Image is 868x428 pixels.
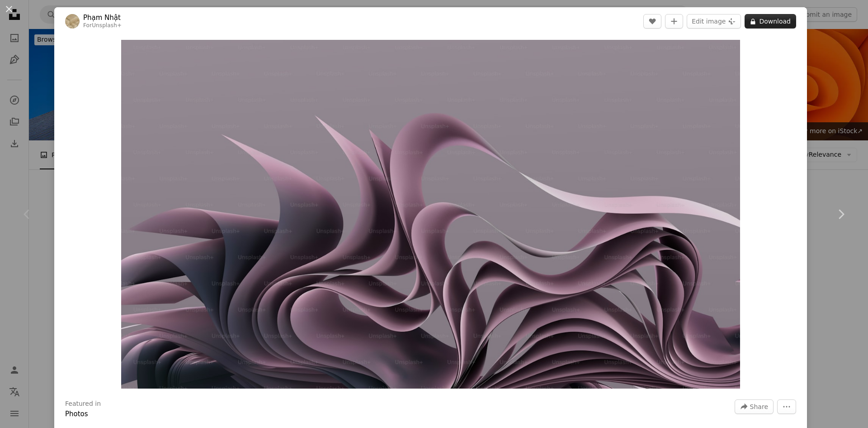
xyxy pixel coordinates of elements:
button: Add to Collection [665,14,683,29]
button: More Actions [777,399,796,414]
h3: Featured in [65,399,101,409]
button: Zoom in on this image [121,40,740,389]
img: a computer generated image of an abstract design [121,40,740,389]
button: Share this image [735,399,774,414]
button: Like [643,14,661,29]
a: Photos [65,410,88,418]
a: Next [814,171,868,258]
a: Phạm Nhật [83,13,122,22]
div: For [83,22,122,29]
span: Share [750,400,768,414]
button: Download [745,14,796,29]
a: Unsplash+ [92,22,122,29]
img: Go to Phạm Nhật's profile [65,14,80,29]
button: Edit image [687,14,741,29]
